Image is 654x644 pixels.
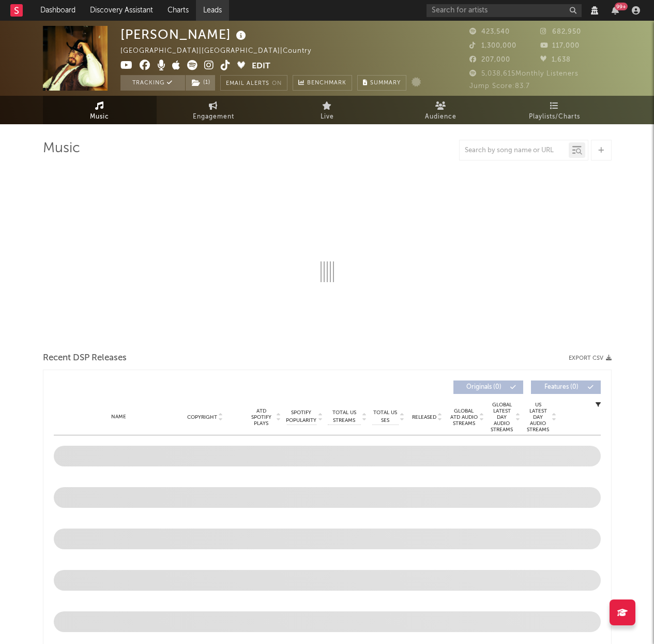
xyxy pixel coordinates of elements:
span: 1,638 [540,56,571,63]
span: Spotify Popularity [286,409,316,425]
span: Originals ( 0 ) [460,384,508,390]
div: 99 + [615,3,628,10]
span: Features ( 0 ) [538,384,585,390]
span: 423,540 [469,28,510,35]
button: Email AlertsOn [220,75,287,91]
a: Audience [384,96,498,124]
input: Search by song name or URL [460,147,569,155]
div: [PERSON_NAME] [120,26,249,43]
a: Live [270,96,384,124]
span: Total US Streams [328,409,361,425]
input: Search for artists [427,4,582,17]
button: Tracking [120,75,185,91]
span: Global ATD Audio Streams [450,408,478,427]
span: Released [412,414,436,420]
span: 117,000 [540,42,580,49]
button: 99+ [612,6,619,14]
span: Jump Score: 83.7 [469,83,530,90]
span: Global Latest Day Audio Streams [490,402,514,433]
a: Engagement [157,96,270,124]
span: ATD Spotify Plays [248,408,275,427]
span: Playlists/Charts [529,111,580,123]
em: On [272,81,282,86]
a: Playlists/Charts [498,96,612,124]
div: Name [74,413,163,421]
span: Audience [425,111,457,123]
button: Features(0) [531,380,601,394]
button: Originals(0) [453,380,523,394]
span: US Latest Day Audio Streams [526,402,551,433]
button: Export CSV [569,355,612,361]
button: Edit [252,60,270,73]
span: Music [90,111,109,123]
span: ( 1 ) [185,75,216,91]
span: Summary [370,80,401,86]
span: 682,950 [540,28,581,35]
span: Benchmark [307,77,346,90]
span: Total US SES [372,409,399,425]
span: Live [321,111,334,123]
span: 5,038,615 Monthly Listeners [469,70,579,77]
span: 1,300,000 [469,42,516,49]
span: Engagement [193,111,234,123]
button: (1) [186,75,215,91]
a: Music [43,96,157,124]
div: [GEOGRAPHIC_DATA] | [GEOGRAPHIC_DATA] | Country [120,45,335,57]
button: Summary [357,75,406,91]
span: 207,000 [469,56,510,63]
a: Benchmark [293,75,352,91]
span: Recent DSP Releases [43,352,127,364]
span: Copyright [187,414,217,420]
